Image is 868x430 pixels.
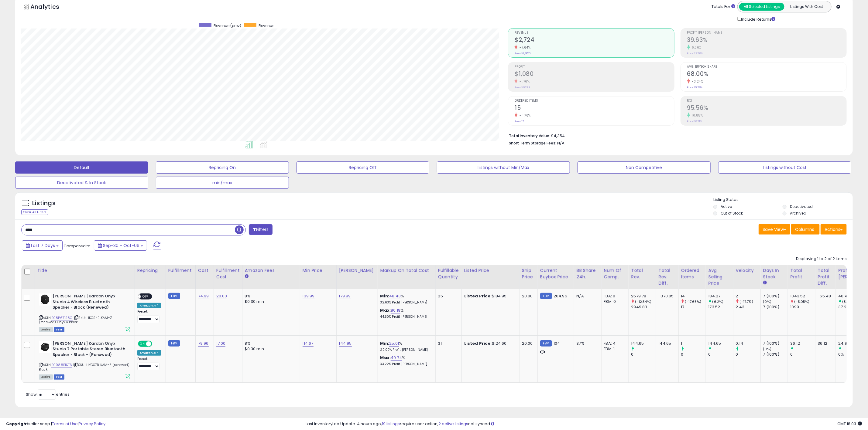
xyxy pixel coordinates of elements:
span: Ordered Items [515,99,674,103]
button: Repricing On [156,161,289,174]
span: Profit [515,65,674,69]
div: 20.00 [522,293,533,299]
div: FBM: 1 [604,346,624,352]
b: [PERSON_NAME] Kardon Onyx Studio 7 Portable Stereo Bluetooth Speaker - Black - (Renewed) [53,341,126,359]
div: $184.95 [464,293,515,299]
span: All listings currently available for purchase on Amazon [39,327,53,332]
small: -11.76% [517,113,531,118]
div: 2949.83 [631,304,656,310]
a: Privacy Policy [79,421,105,427]
div: Cost [198,267,211,274]
span: FBM [54,374,65,380]
span: Revenue [515,31,674,35]
b: Min: [380,293,389,299]
div: 184.27 [708,293,733,299]
div: Clear All Filters [21,209,48,215]
small: Days In Stock. [763,280,767,286]
a: 144.95 [339,340,352,347]
small: -7.64% [517,45,530,50]
div: 8% [245,293,295,299]
label: Active [721,204,732,209]
div: Days In Stock [763,267,785,280]
small: -3.24% [690,79,703,84]
div: Last InventoryLab Update: 4 hours ago, require user action, not synced. [306,421,862,427]
div: 36.12 [791,341,815,346]
a: 17.00 [216,340,226,347]
p: 44.50% Profit [PERSON_NAME] [380,315,431,319]
li: $4,354 [509,132,842,139]
div: Fulfillable Quantity [438,267,459,280]
div: $124.60 [464,341,515,346]
div: FBM: 0 [604,299,624,304]
h5: Listings [32,199,56,208]
div: Num of Comp. [604,267,626,280]
div: N/A [577,293,597,299]
strong: Copyright [6,421,28,427]
div: 1099 [791,304,815,310]
small: (-12.54%) [635,299,651,304]
span: All listings currently available for purchase on Amazon [39,374,53,380]
small: (8.56%) [842,299,856,304]
div: Total Profit [791,267,813,280]
small: Prev: $2,950 [515,52,531,55]
b: Listed Price: [464,340,492,346]
h2: $1,080 [515,70,674,79]
div: [PERSON_NAME] [339,267,375,274]
div: 7 (100%) [763,341,788,346]
div: FBA: 4 [604,341,624,346]
span: Compared to: [63,243,91,249]
p: 32.63% Profit [PERSON_NAME] [380,300,431,305]
small: (-17.7%) [740,299,753,304]
div: -55.48 [818,293,831,299]
button: Last 7 Days [22,240,63,251]
div: 17 [681,304,706,310]
small: FBM [168,293,180,299]
b: Total Inventory Value: [509,133,550,138]
div: Listed Price [464,267,517,274]
div: 1 [681,341,706,346]
div: Min Price [303,267,334,274]
div: % [380,308,431,319]
div: Totals For [712,4,735,10]
span: ROI [687,99,846,103]
b: Short Term Storage Fees: [509,141,556,146]
img: 31LAJq78vIL._SL40_.jpg [39,293,51,306]
small: 10.85% [690,113,703,118]
div: 144.65 [631,341,656,346]
button: Deactivated & In Stock [15,177,148,189]
div: 2579.78 [631,293,656,299]
a: 2 active listings [438,421,468,427]
button: All Selected Listings [739,3,784,11]
small: FBM [168,340,180,347]
span: Show: entries [26,391,70,397]
button: Listings without Min/Max [437,161,570,174]
div: 7 (100%) [763,293,788,299]
a: B0988B1ST6 [51,362,72,367]
div: 0 [681,352,706,357]
small: Amazon Fees. [245,274,249,279]
div: BB Share 24h. [577,267,599,280]
small: FBM [540,340,552,347]
button: min/max [156,177,289,189]
div: Ordered Items [681,267,703,280]
div: Displaying 1 to 2 of 2 items [796,256,847,262]
div: 14 [681,293,706,299]
span: Revenue [259,23,274,28]
button: Actions [821,224,847,235]
div: Amazon Fees [245,267,297,274]
button: Listings without Cost [718,161,851,174]
div: Total Rev. Diff. [659,267,676,286]
h2: 95.56% [687,104,846,113]
a: Terms of Use [52,421,78,427]
div: Amazon AI * [137,350,161,356]
div: Total Profit Diff. [818,267,833,286]
p: Listing States: [713,197,853,203]
div: Title [37,267,132,274]
div: 31 [438,341,457,346]
div: Current Buybox Price [540,267,571,280]
h5: Analytics [30,2,71,12]
div: Repricing [137,267,163,274]
span: ON [139,341,146,346]
div: 7 (100%) [763,304,788,310]
a: 48.43 [389,293,401,299]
